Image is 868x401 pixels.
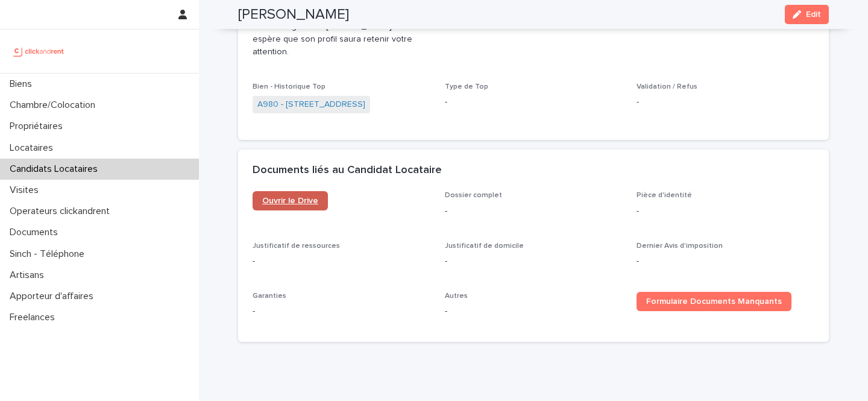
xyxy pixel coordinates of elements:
[5,142,63,154] p: Locataires
[5,206,119,217] p: Operateurs clickandrent
[5,270,54,281] p: Artisans
[253,255,430,268] p: -
[785,5,829,24] button: Edit
[257,98,365,111] a: A980 - [STREET_ADDRESS]
[445,255,623,268] p: -
[253,242,340,250] span: Justificatif de ressources
[637,192,692,199] span: Pièce d'identité
[5,99,105,111] p: Chambre/Colocation
[5,312,64,323] p: Freelances
[5,78,42,90] p: Biens
[253,191,328,210] a: Ouvrir le Drive
[637,292,791,311] a: Formulaire Documents Manquants
[637,255,814,268] p: -
[445,242,524,250] span: Justificatif de domicile
[637,83,697,90] span: Validation / Refus
[253,305,430,318] p: -
[5,227,68,238] p: Documents
[646,297,782,306] span: Formulaire Documents Manquants
[253,83,325,90] span: Bien - Historique Top
[806,10,821,19] span: Edit
[5,121,72,132] p: Propriétaires
[445,192,502,199] span: Dossier complet
[637,96,814,109] p: -
[5,163,107,175] p: Candidats Locataires
[445,305,623,318] p: -
[5,248,94,260] p: Sinch - Téléphone
[253,164,442,177] h2: Documents liés au Candidat Locataire
[238,6,349,24] h2: [PERSON_NAME]
[253,292,286,300] span: Garanties
[445,292,468,300] span: Autres
[637,242,723,250] span: Dernier Avis d'imposition
[445,83,488,90] span: Type de Top
[10,39,68,63] img: UCB0brd3T0yccxBKYDjQ
[445,96,623,109] p: -
[637,205,814,218] p: -
[5,291,103,302] p: Apporteur d'affaires
[445,205,623,218] p: -
[262,197,318,205] span: Ouvrir le Drive
[5,185,48,196] p: Visites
